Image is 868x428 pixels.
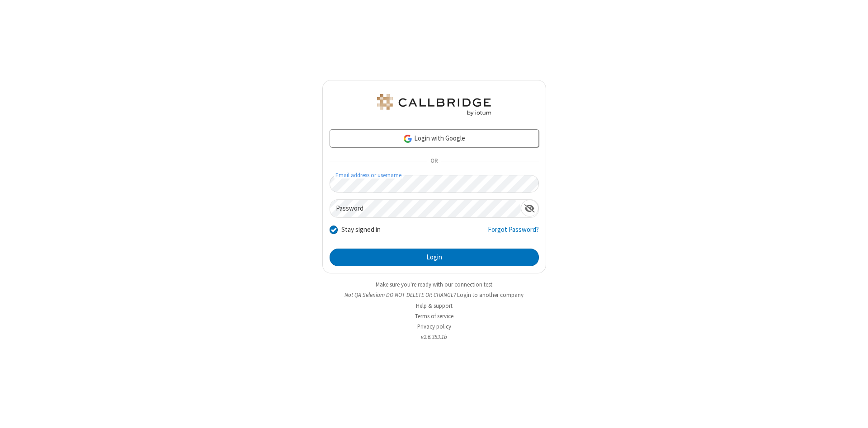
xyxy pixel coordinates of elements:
a: Privacy policy [417,323,451,330]
input: Password [330,200,521,217]
a: Help & support [416,302,453,310]
a: Terms of service [415,312,453,320]
a: Make sure you're ready with our connection test [376,281,492,288]
input: Email address or username [330,175,539,193]
a: Forgot Password? [488,225,539,242]
label: Stay signed in [341,225,381,235]
div: Show password [521,200,538,216]
a: Login with Google [330,129,539,147]
button: Login to another company [457,291,524,299]
img: QA Selenium DO NOT DELETE OR CHANGE [375,94,493,116]
img: google-icon.png [403,134,413,144]
iframe: Chat [845,404,861,422]
li: v2.6.353.1b [322,333,546,341]
li: Not QA Selenium DO NOT DELETE OR CHANGE? [322,291,546,299]
span: OR [427,155,441,168]
button: Login [330,249,539,267]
